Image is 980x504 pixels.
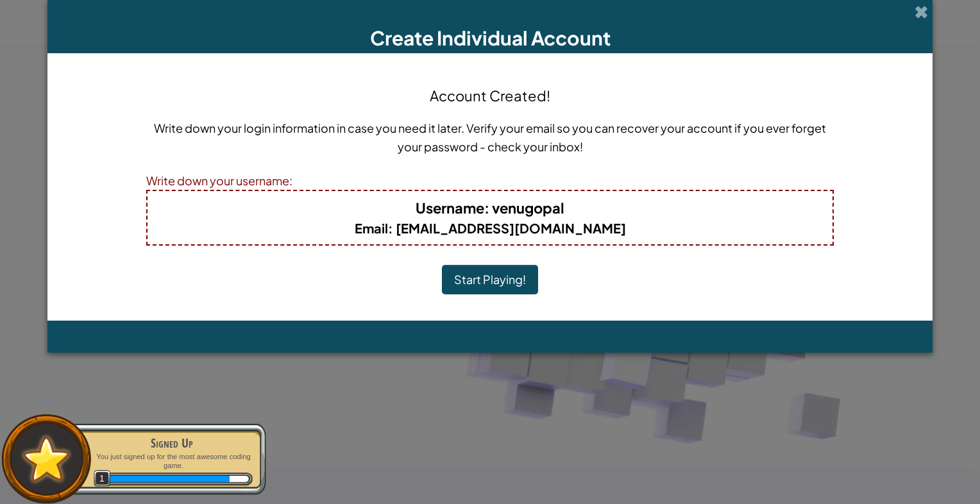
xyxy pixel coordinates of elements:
[91,452,253,471] p: You just signed up for the most awesome coding game.
[91,434,253,452] div: Signed Up
[416,199,484,217] span: Username
[355,220,388,236] span: Email
[17,430,76,487] img: default.png
[146,171,834,190] div: Write down your username:
[94,470,111,487] span: 1
[370,26,611,50] span: Create Individual Account
[355,220,626,236] b: : [EMAIL_ADDRESS][DOMAIN_NAME]
[146,119,834,156] p: Write down your login information in case you need it later. Verify your email so you can recover...
[430,85,550,106] h4: Account Created!
[442,265,538,294] button: Start Playing!
[230,476,248,482] div: 3 XP until level 2
[108,476,230,482] div: 20 XP earned
[416,199,564,217] b: : venugopal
